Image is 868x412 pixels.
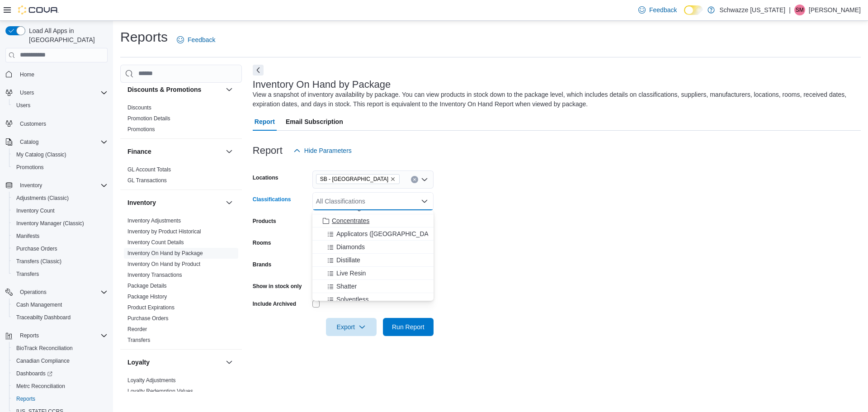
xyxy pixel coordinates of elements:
label: Classifications [253,196,291,203]
button: Users [9,99,111,112]
a: Metrc Reconciliation [13,381,69,392]
button: Close list of options [421,198,428,205]
span: Reports [16,330,108,341]
a: Reorder [127,326,147,332]
span: Inventory [20,182,42,189]
span: GL Transactions [127,177,167,184]
span: Manifests [13,231,108,242]
span: Transfers (Classic) [13,256,108,267]
span: Feedback [649,5,677,14]
button: Diamonds [312,241,434,254]
button: Customers [2,117,111,130]
span: Purchase Orders [127,315,169,322]
span: Run Report [392,322,425,331]
a: Feedback [635,1,680,19]
div: Loyalty [120,375,242,400]
span: My Catalog (Classic) [16,151,66,158]
a: Users [13,100,34,111]
span: Inventory [16,180,108,191]
a: Transfers (Classic) [13,256,65,267]
button: Distillate [312,254,434,267]
button: Finance [127,147,222,156]
a: Customers [16,118,50,129]
span: Shatter [336,282,357,291]
span: My Catalog (Classic) [13,149,108,160]
a: Package Details [127,283,167,289]
a: Manifests [13,231,43,242]
span: Loyalty Redemption Values [127,388,193,395]
span: Cash Management [13,299,108,310]
a: Promotions [13,162,47,173]
div: Inventory [120,215,242,349]
a: Inventory by Product Historical [127,228,201,235]
h3: Loyalty [127,358,150,367]
span: Inventory Manager (Classic) [13,218,108,229]
a: Inventory On Hand by Product [127,261,200,267]
a: Discounts [127,104,151,111]
input: Dark Mode [684,5,703,15]
span: Diamonds [336,242,365,251]
button: Applicators ([GEOGRAPHIC_DATA]) [312,227,434,241]
span: Canadian Compliance [16,357,70,365]
a: Transfers [13,269,42,279]
a: Purchase Orders [13,243,61,254]
a: Home [16,69,38,80]
a: Transfers [127,337,150,343]
button: Solventless [312,293,434,306]
span: BioTrack Reconciliation [13,343,108,354]
button: Canadian Compliance [9,355,111,367]
span: Operations [20,289,47,296]
span: Home [20,71,34,78]
span: Discounts [127,104,151,111]
span: Concentrates [332,216,369,225]
span: Users [16,102,30,109]
span: Reports [16,395,35,403]
span: Inventory by Product Historical [127,228,201,235]
button: My Catalog (Classic) [9,148,111,161]
span: Inventory On Hand by Product [127,260,200,268]
button: Catalog [16,137,42,147]
span: Inventory Count [13,205,108,216]
button: Transfers [9,268,111,280]
button: Catalog [2,136,111,148]
div: Finance [120,164,242,189]
span: Email Subscription [286,113,343,131]
span: Metrc Reconciliation [16,383,65,390]
p: Schwazze [US_STATE] [719,5,785,15]
button: Discounts & Promotions [127,85,222,94]
label: Products [253,218,276,225]
button: Reports [9,393,111,405]
span: Operations [16,287,108,298]
div: Sarah McDole [794,5,805,15]
button: Inventory Count [9,204,111,217]
a: Product Expirations [127,304,175,311]
span: Dark Mode [684,15,684,15]
label: Show in stock only [253,283,302,290]
span: Distillate [336,256,360,265]
button: Clear input [411,176,418,183]
button: Loyalty [224,357,235,368]
a: Feedback [173,31,219,49]
button: Next [253,65,264,76]
h3: Report [253,145,283,156]
span: Inventory Count [16,207,55,214]
a: GL Transactions [127,177,167,184]
label: Locations [253,174,278,181]
span: Customers [20,120,46,128]
button: Inventory Manager (Classic) [9,217,111,230]
a: Inventory Count Details [127,239,184,246]
p: | [789,5,791,15]
button: Manifests [9,230,111,242]
button: Inventory [2,179,111,192]
button: Hide Parameters [290,142,355,160]
button: Open list of options [421,176,428,183]
h1: Reports [120,28,168,46]
div: Discounts & Promotions [120,102,242,138]
button: Loyalty [127,358,222,367]
button: Transfers (Classic) [9,255,111,268]
a: BioTrack Reconciliation [13,343,76,354]
span: Cash Management [16,301,62,308]
button: Export [326,318,377,336]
